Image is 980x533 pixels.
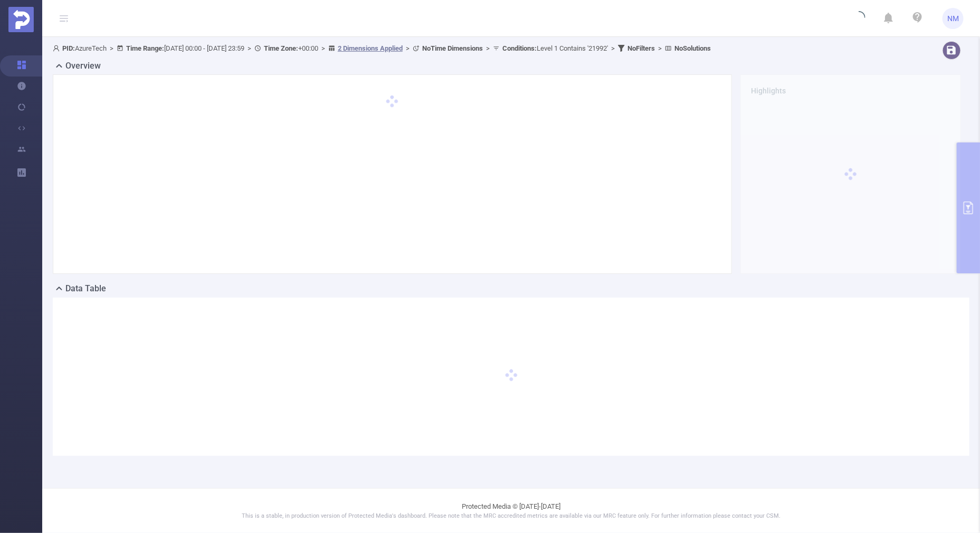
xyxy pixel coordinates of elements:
span: NM [947,8,959,29]
span: > [318,44,328,52]
h2: Overview [65,60,101,72]
b: Time Zone: [264,44,298,52]
i: icon: loading [853,11,865,26]
b: No Time Dimensions [422,44,483,52]
span: AzureTech [DATE] 00:00 - [DATE] 23:59 +00:00 [53,44,711,52]
b: Conditions : [502,44,537,52]
footer: Protected Media © [DATE]-[DATE] [42,488,980,533]
b: Time Range: [126,44,164,52]
span: Level 1 Contains '21992' [502,44,608,52]
p: This is a stable, in production version of Protected Media's dashboard. Please note that the MRC ... [69,512,954,521]
b: No Solutions [674,44,711,52]
b: No Filters [627,44,655,52]
i: icon: user [53,45,62,52]
span: > [244,44,254,52]
img: Protected Media [8,7,34,32]
span: > [608,44,618,52]
u: 2 Dimensions Applied [338,44,403,52]
b: PID: [62,44,75,52]
span: > [107,44,117,52]
h2: Data Table [65,282,106,295]
span: > [483,44,493,52]
span: > [655,44,665,52]
span: > [403,44,413,52]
